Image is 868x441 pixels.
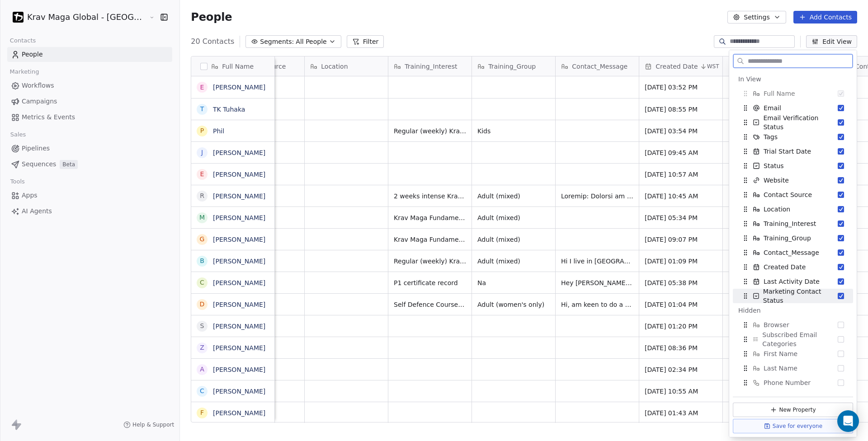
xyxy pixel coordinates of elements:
[806,35,857,48] button: Edit View
[472,56,555,76] div: Training_Group
[213,409,265,417] a: [PERSON_NAME]
[733,159,853,173] div: Status
[394,235,466,244] span: Krav Maga Fundamentals Course (~6-weeks)
[213,388,265,395] a: [PERSON_NAME]
[645,83,717,92] span: [DATE] 03:52 PM
[733,289,853,303] div: Marketing Contact Status
[200,300,205,309] div: D
[764,248,819,257] span: Contact_Message
[213,149,265,156] a: [PERSON_NAME]
[213,323,265,330] a: [PERSON_NAME]
[764,364,797,373] span: Last Name
[477,278,550,287] span: Na
[733,318,853,332] div: Browser
[793,11,857,23] button: Add Contacts
[200,321,204,331] div: s
[200,365,205,374] div: A
[733,260,853,274] div: Created Date
[733,173,853,188] div: Website
[22,160,56,169] span: Sequences
[213,344,265,352] a: [PERSON_NAME]
[733,245,853,260] div: Contact_Message
[22,144,50,153] span: Pipelines
[200,408,204,418] div: F
[733,101,853,115] div: Email
[733,347,853,361] div: First Name
[477,300,550,309] span: Adult (women's only)
[645,322,717,331] span: [DATE] 01:20 PM
[7,204,172,219] a: AI Agents
[764,320,789,329] span: Browser
[7,110,172,125] a: Metrics & Events
[645,235,717,244] span: [DATE] 09:07 PM
[733,216,853,231] div: Training_Interest
[7,157,172,172] a: SequencesBeta
[213,366,265,373] a: [PERSON_NAME]
[394,300,466,309] span: Self Defence Course (~2-hrs), Krav Maga Fundamentals Course (~6-weeks)
[200,191,204,201] div: R
[200,104,204,114] div: T
[213,258,265,265] a: [PERSON_NAME]
[123,421,174,428] a: Help & Support
[7,188,172,203] a: Apps
[213,279,265,286] a: [PERSON_NAME]
[561,278,633,287] span: Hey [PERSON_NAME]! Long time no see! [PERSON_NAME] here. I’m still in [GEOGRAPHIC_DATA] - and loo...
[213,214,265,221] a: [PERSON_NAME]
[7,141,172,156] a: Pipelines
[200,256,204,266] div: B
[477,213,550,222] span: Adult (mixed)
[388,56,472,76] div: Training_Interest
[22,191,38,200] span: Apps
[763,113,838,131] span: Email Verification Status
[733,361,853,375] div: Last Name
[572,62,627,71] span: Contact_Message
[656,62,698,71] span: Created Date
[213,192,265,200] a: [PERSON_NAME]
[6,34,40,47] span: Contacts
[733,115,853,130] div: Email Verification Status
[733,202,853,216] div: Location
[561,300,633,309] span: Hi, am keen to do a course/workshop and see there's one starting on [DATE] I'll be away that week...
[733,403,853,417] button: New Property
[200,278,204,287] div: C
[213,236,265,243] a: [PERSON_NAME]
[213,127,224,135] a: Phil
[200,83,204,92] div: E
[764,132,778,141] span: Tags
[561,192,633,201] span: Loremip: Dolorsi am Cons Adip Elit Seddoeiu te Incididu Utlaboree Dolore, Ma aliq en Adm Venia Qu...
[200,126,204,136] div: P
[477,192,550,201] span: Adult (mixed)
[200,343,205,352] div: Z
[645,192,717,201] span: [DATE] 10:45 AM
[764,161,784,170] span: Status
[305,56,388,76] div: Location
[645,148,717,157] span: [DATE] 09:45 AM
[27,11,147,23] span: Krav Maga Global - [GEOGRAPHIC_DATA]
[321,62,348,71] span: Location
[764,205,790,214] span: Location
[488,62,536,71] span: Training_Group
[645,300,717,309] span: [DATE] 01:04 PM
[60,160,78,169] span: Beta
[405,62,457,71] span: Training_Interest
[22,97,57,106] span: Campaigns
[394,127,466,136] span: Regular (weekly) Krav Maga Classes
[222,62,254,71] span: Full Name
[764,103,781,113] span: Email
[738,75,848,84] div: In View
[561,257,633,266] span: Hi I live in [GEOGRAPHIC_DATA]. Do you have any instructors up here? I have trained for 10years i...
[764,378,811,387] span: Phone Number
[347,35,384,48] button: Filter
[764,176,789,185] span: Website
[200,169,204,179] div: E
[733,274,853,289] div: Last Activity Date
[733,231,853,245] div: Training_Group
[733,375,853,390] div: Phone Number
[6,65,43,79] span: Marketing
[764,190,812,199] span: Contact Source
[201,148,203,157] div: J
[733,419,853,433] button: Save for everyone
[200,386,204,396] div: c
[191,36,234,47] span: 20 Contacts
[645,127,717,136] span: [DATE] 03:54 PM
